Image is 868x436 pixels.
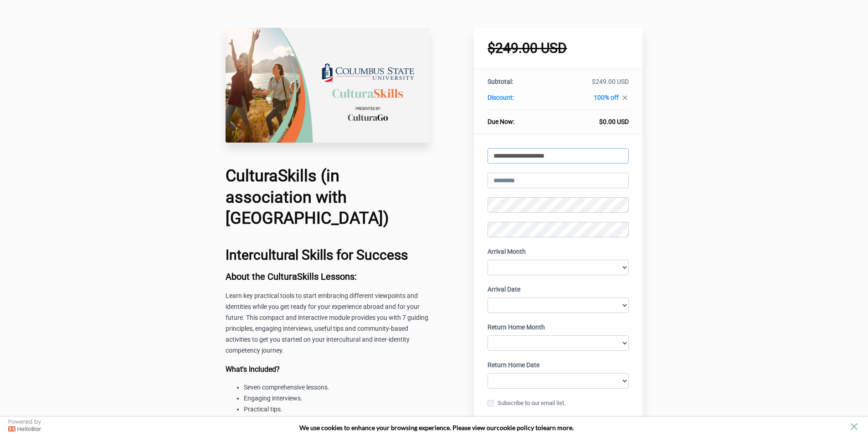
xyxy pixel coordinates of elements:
[488,93,547,110] th: Discount:
[226,247,430,262] h2: Intercultural Skills for Success
[488,41,629,55] h1: $249.00 USD
[535,424,541,431] strong: to
[226,365,430,374] h4: What's Included?
[599,118,629,125] span: $0.00 USD
[594,94,619,101] span: 100% off
[497,424,534,431] a: cookie policy
[621,94,629,102] i: close
[488,284,520,295] label: Arrival Date
[488,400,494,406] input: Subscribe to our email list.
[226,28,430,143] img: 242b6dd-efc7-605-183c-0874e0a103d_CSU_Logo_1_.png
[488,110,547,127] th: Due Now:
[488,398,565,408] label: Subscribe to our email list.
[244,405,282,413] span: Practical tips.
[848,421,860,432] button: close
[226,272,430,282] h3: About the CulturaSkills Lessons:
[541,424,574,431] span: learn more.
[488,322,545,333] label: Return Home Month
[547,77,629,93] td: $249.00 USD
[488,360,539,371] label: Return Home Date
[244,395,303,402] span: Engaging interviews.
[226,292,428,354] span: Learn key practical tools to start embracing different viewpoints and identities while you get re...
[299,424,497,431] span: We use cookies to enhance your browsing experience. Please view our
[226,165,430,229] h1: CulturaSkills (in association with [GEOGRAPHIC_DATA])
[488,246,526,257] label: Arrival Month
[244,384,328,391] span: Seven comprehensive lessons
[328,384,329,391] span: .
[488,78,513,85] span: Subtotal:
[244,415,430,426] li: Community-based activities.
[619,94,629,104] a: close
